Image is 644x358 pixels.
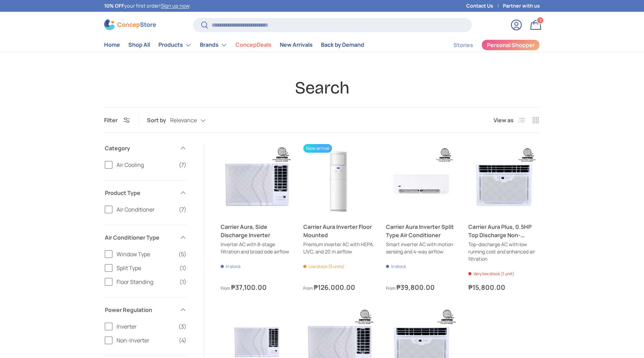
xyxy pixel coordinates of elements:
a: Carrier Aura Inverter Split Type Air Conditioner [386,223,458,239]
span: Split Type [117,264,175,272]
nav: Secondary [437,38,540,52]
a: Carrier Aura, Side Discharge Inverter [221,223,292,239]
span: (5) [178,250,186,258]
span: Air Cooling [117,161,175,169]
a: Carrier Aura Inverter Floor Mounted [303,144,375,216]
summary: Air Conditioner Type [105,225,186,250]
a: Carrier Aura Plus, 0.5HP Top Discharge Non-Inverter [468,144,540,216]
h1: Search [104,77,540,99]
span: (1) [180,278,186,286]
button: Relevance [170,114,220,126]
span: (7) [179,205,186,214]
span: (3) [178,322,186,331]
span: New arrival [303,144,332,153]
span: 1 [540,18,541,23]
img: ConcepStore [104,19,156,30]
a: Personal Shopper [481,39,540,51]
a: ConcepDeals [236,38,272,52]
span: Non-Inverter [117,336,175,344]
summary: Category [105,136,186,161]
a: Contact Us [466,2,503,10]
a: Brands [200,38,227,52]
summary: Power Regulation [105,297,186,322]
span: View as [494,116,514,124]
a: Carrier Aura Plus, 0.5HP Top Discharge Non-Inverter [468,223,540,239]
span: Inverter [117,322,174,331]
span: (7) [179,161,186,169]
span: Filter [104,116,118,124]
span: Category [105,144,175,152]
a: Sign up now [161,2,189,9]
span: (4) [179,336,186,344]
span: Relevance [170,117,197,124]
a: Partner with us [503,2,540,10]
span: (1) [180,264,186,272]
a: New Arrivals [280,38,313,52]
span: Floor Standing [117,278,175,286]
a: Products [158,38,192,52]
span: Window Type [117,250,174,258]
summary: Products [154,38,196,52]
p: your first order! . [104,2,191,10]
summary: Product Type [105,180,186,205]
span: Product Type [105,189,175,197]
a: Carrier Aura, Side Discharge Inverter [221,144,292,216]
summary: Brands [196,38,231,52]
label: Sort by [147,116,170,124]
a: Carrier Aura Inverter Floor Mounted [303,223,375,239]
span: Air Conditioner Type [105,233,175,242]
span: Personal Shopper [487,42,535,48]
button: Filter [104,116,130,124]
a: Carrier Aura Inverter Split Type Air Conditioner [386,144,458,216]
a: Home [104,38,120,52]
a: Back by Demand [321,38,364,52]
nav: Primary [104,38,364,52]
a: Shop All [128,38,150,52]
span: Air Conditioner [117,205,175,214]
strong: 10% OFF [104,2,124,9]
span: Power Regulation [105,306,175,314]
a: Stories [453,38,473,52]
